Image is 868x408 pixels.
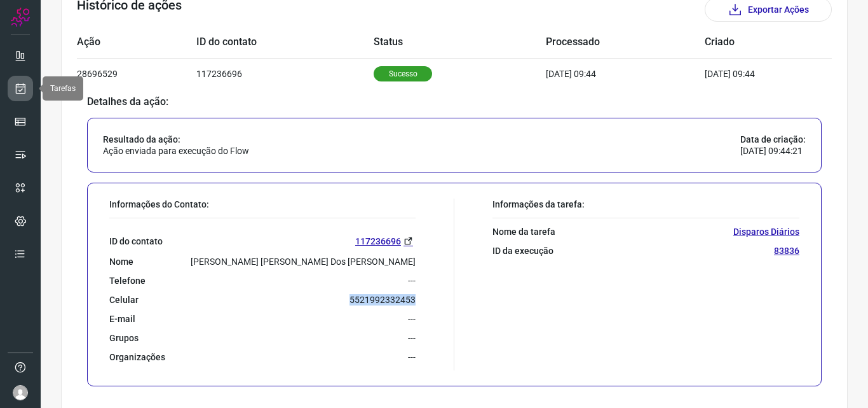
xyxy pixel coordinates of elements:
[546,58,705,89] td: [DATE] 09:44
[349,294,416,306] p: 5521992332453
[191,256,416,267] p: [PERSON_NAME] [PERSON_NAME] Dos [PERSON_NAME]
[11,8,30,27] img: Logo
[492,245,553,257] p: ID da execução
[492,199,799,210] p: Informações da tarefa:
[196,27,374,58] td: ID do contato
[109,351,165,363] p: Organizações
[109,275,146,286] p: Telefone
[492,226,555,237] p: Nome da tarefa
[774,245,799,257] p: 83836
[103,134,249,145] p: Resultado da ação:
[408,313,416,325] p: ---
[733,226,799,237] p: Disparos Diários
[355,234,416,248] a: 117236696
[109,256,133,267] p: Nome
[374,66,432,81] p: Sucesso
[109,236,163,247] p: ID do contato
[77,27,196,58] td: Ação
[77,58,196,89] td: 28696529
[705,27,794,58] td: Criado
[408,275,416,286] p: ---
[109,313,135,325] p: E-mail
[374,27,546,58] td: Status
[740,145,806,157] p: [DATE] 09:44:21
[87,96,822,108] p: Detalhes da ação:
[196,58,374,89] td: 117236696
[13,385,28,400] img: avatar-user-boy.jpg
[50,84,76,93] span: Tarefas
[740,134,806,145] p: Data de criação:
[109,332,139,344] p: Grupos
[546,27,705,58] td: Processado
[408,351,416,363] p: ---
[705,58,794,89] td: [DATE] 09:44
[103,145,249,157] p: Ação enviada para execução do Flow
[109,199,416,210] p: Informações do Contato:
[109,294,139,306] p: Celular
[408,332,416,344] p: ---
